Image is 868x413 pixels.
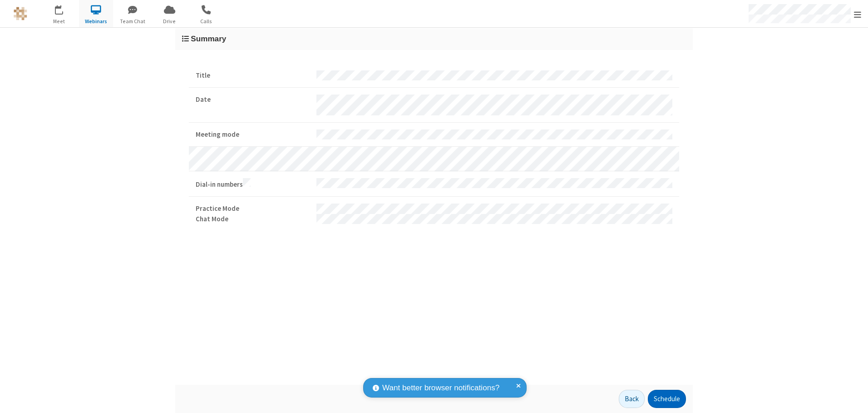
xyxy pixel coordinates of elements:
span: Webinars [79,17,113,25]
span: Summary [191,34,226,43]
img: QA Selenium DO NOT DELETE OR CHANGE [14,7,27,20]
span: Team Chat [116,17,150,25]
strong: Practice Mode [196,204,310,214]
button: Schedule [648,390,686,408]
span: Meet [42,17,76,25]
span: Want better browser notifications? [382,382,499,394]
strong: Date [196,95,310,105]
strong: Dial-in numbers [196,178,310,190]
span: Drive [153,17,187,25]
strong: Meeting mode [196,129,310,140]
div: 2 [61,5,67,12]
button: Back [619,390,645,408]
span: Calls [189,17,223,25]
strong: Title [196,70,310,81]
strong: Chat Mode [196,214,310,224]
